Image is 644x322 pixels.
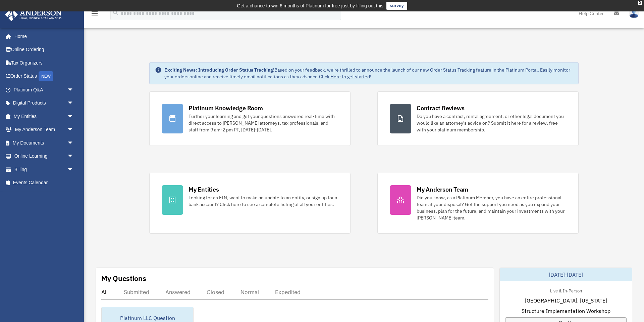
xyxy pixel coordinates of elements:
[149,173,351,234] a: My Entities Looking for an EIN, want to make an update to an entity, or sign up for a bank accoun...
[629,8,639,18] img: User Pic
[67,110,80,123] span: arrow_drop_down
[67,136,80,150] span: arrow_drop_down
[386,2,407,10] a: survey
[5,150,84,163] a: Online Learningarrow_drop_down
[417,113,566,133] div: Do you have a contract, rental agreement, or other legal document you would like an attorney's ad...
[189,113,338,133] div: Further your learning and get your questions answered real-time with direct access to [PERSON_NAM...
[164,67,573,80] div: Based on your feedback, we're thrilled to announce the launch of our new Order Status Tracking fe...
[417,185,468,194] div: My Anderson Team
[5,30,80,43] a: Home
[67,96,80,110] span: arrow_drop_down
[522,307,610,315] span: Structure Implementation Workshop
[240,289,259,295] div: Normal
[164,67,274,73] strong: Exciting News: Introducing Order Status Tracking!
[5,136,84,150] a: My Documentsarrow_drop_down
[124,289,149,295] div: Submitted
[377,173,579,234] a: My Anderson Team Did you know, as a Platinum Member, you have an entire professional team at your...
[377,91,579,146] a: Contract Reviews Do you have a contract, rental agreement, or other legal document you would like...
[5,163,84,176] a: Billingarrow_drop_down
[500,268,632,281] div: [DATE]-[DATE]
[237,2,383,10] div: Get a chance to win 6 months of Platinum for free just by filling out this
[91,12,99,17] a: menu
[101,289,108,295] div: All
[101,273,146,283] div: My Questions
[545,287,587,294] div: Live & In-Person
[67,123,80,137] span: arrow_drop_down
[165,289,191,295] div: Answered
[5,43,84,56] a: Online Ordering
[5,70,84,83] a: Order StatusNEW
[5,96,84,110] a: Digital Productsarrow_drop_down
[67,150,80,163] span: arrow_drop_down
[417,194,566,221] div: Did you know, as a Platinum Member, you have an entire professional team at your disposal? Get th...
[5,110,84,123] a: My Entitiesarrow_drop_down
[67,163,80,176] span: arrow_drop_down
[5,56,84,70] a: Tax Organizers
[67,83,80,97] span: arrow_drop_down
[112,9,119,16] i: search
[39,71,53,81] div: NEW
[3,8,64,21] img: Anderson Advisors Platinum Portal
[319,74,371,80] a: Click Here to get started!
[638,1,642,5] div: close
[189,185,219,194] div: My Entities
[5,83,84,96] a: Platinum Q&Aarrow_drop_down
[149,91,351,146] a: Platinum Knowledge Room Further your learning and get your questions answered real-time with dire...
[275,289,301,295] div: Expedited
[91,9,99,17] i: menu
[417,104,465,112] div: Contract Reviews
[189,104,263,112] div: Platinum Knowledge Room
[5,176,84,190] a: Events Calendar
[525,296,607,305] span: [GEOGRAPHIC_DATA], [US_STATE]
[189,194,338,208] div: Looking for an EIN, want to make an update to an entity, or sign up for a bank account? Click her...
[5,123,84,136] a: My Anderson Teamarrow_drop_down
[207,289,224,295] div: Closed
